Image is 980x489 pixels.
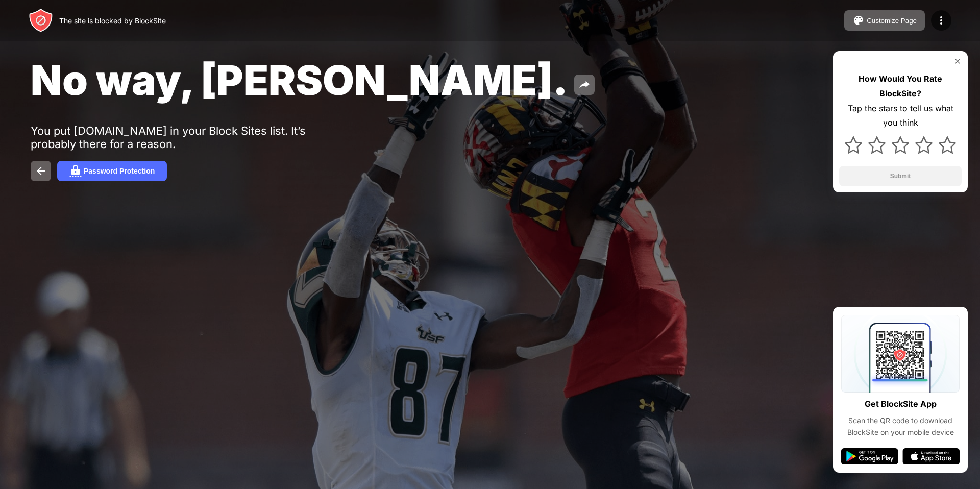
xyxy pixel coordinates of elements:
[953,57,962,65] img: rate-us-close.svg
[69,165,82,177] img: password.svg
[31,55,568,105] span: No way, [PERSON_NAME].
[844,10,925,31] button: Customize Page
[935,14,947,27] img: menu-icon.svg
[867,17,917,25] div: Customize Page
[902,448,960,464] img: app-store.svg
[892,136,909,154] img: star.svg
[852,14,865,27] img: pallet.svg
[939,136,956,154] img: star.svg
[57,161,167,181] button: Password Protection
[841,448,898,464] img: google-play.svg
[839,101,962,131] div: Tap the stars to tell us what you think
[839,166,962,186] button: Submit
[59,16,166,25] div: The site is blocked by BlockSite
[31,124,346,151] div: You put [DOMAIN_NAME] in your Block Sites list. It’s probably there for a reason.
[841,315,960,393] img: qrcode.svg
[839,71,962,101] div: How Would You Rate BlockSite?
[841,415,960,438] div: Scan the QR code to download BlockSite on your mobile device
[865,397,937,411] div: Get BlockSite App
[578,79,591,91] img: share.svg
[868,136,886,154] img: star.svg
[915,136,933,154] img: star.svg
[29,8,53,33] img: header-logo.svg
[35,165,47,177] img: back.svg
[845,136,862,154] img: star.svg
[84,167,155,175] div: Password Protection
